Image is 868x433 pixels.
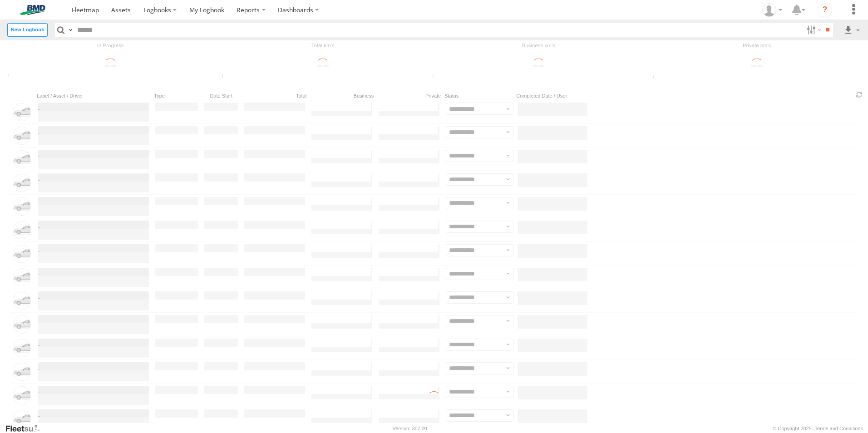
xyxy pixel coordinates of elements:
span: Status [444,93,513,99]
div: Total business trips distance [429,74,443,81]
span: Refresh [854,90,865,99]
span: Private [377,93,441,99]
div: Version: 307.00 [393,426,427,431]
div: Total private trips distance [650,74,664,81]
a: Terms and Conditions [815,426,863,431]
div: Total Logbooks which is in progres [5,74,18,81]
span: Total [243,93,306,99]
a: Visit our Website [5,424,47,433]
label: Create New Logbook [7,23,48,36]
label: Export results as... [840,23,861,36]
span: Type [154,93,199,99]
div: Total trips distance [219,74,232,81]
label: Search Filter Options [803,23,823,36]
label: Search Query [67,23,74,36]
span: Label / Asset / Driver [37,93,150,99]
div: © Copyright 2025 - [773,426,863,431]
img: bmd-logo.svg [9,5,56,15]
span: Date Start [203,93,239,99]
span: Completed Date / User [516,93,589,99]
span: Business [310,93,374,99]
i: ? [818,3,832,17]
div: Bronwyn Jarvis [759,3,785,17]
